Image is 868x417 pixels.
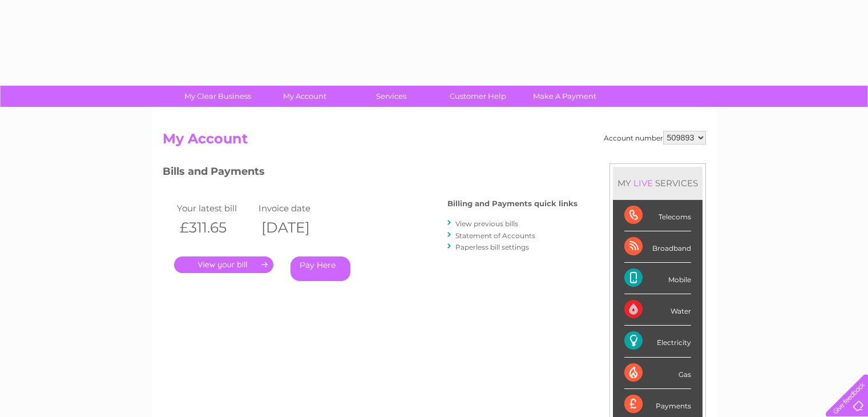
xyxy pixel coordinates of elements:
[256,201,338,216] td: Invoice date
[455,243,529,251] a: Paperless bill settings
[624,326,691,357] div: Electricity
[455,231,535,240] a: Statement of Accounts
[171,86,265,107] a: My Clear Business
[174,256,273,273] a: .
[163,163,578,183] h3: Bills and Payments
[624,200,691,231] div: Telecoms
[624,263,691,294] div: Mobile
[256,216,338,239] th: [DATE]
[624,358,691,389] div: Gas
[431,86,525,107] a: Customer Help
[631,178,655,189] div: LIVE
[447,199,578,208] h4: Billing and Payments quick links
[624,294,691,326] div: Water
[613,167,703,199] div: MY SERVICES
[344,86,438,107] a: Services
[624,231,691,263] div: Broadband
[174,216,256,239] th: £311.65
[455,219,518,228] a: View previous bills
[174,201,256,216] td: Your latest bill
[604,131,706,145] div: Account number
[290,256,350,281] a: Pay Here
[163,131,706,153] h2: My Account
[257,86,352,107] a: My Account
[518,86,612,107] a: Make A Payment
